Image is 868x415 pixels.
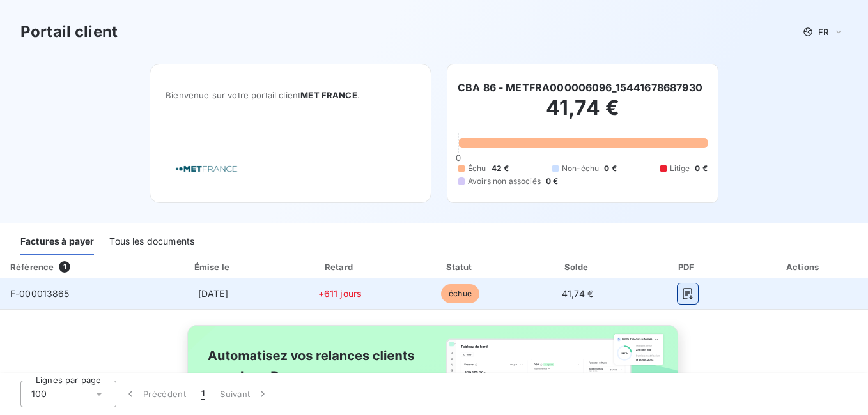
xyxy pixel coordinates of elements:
div: Solde [522,260,633,273]
span: Non-échu [562,163,599,174]
button: 1 [194,381,212,407]
span: 0 € [695,163,707,174]
span: 100 [31,388,47,400]
div: Référence [10,262,54,272]
div: Tous les documents [109,229,194,255]
button: Suivant [212,381,277,407]
span: Litige [670,163,690,174]
span: Bienvenue sur votre portail client . [166,90,415,100]
span: 1 [59,261,70,273]
h6: CBA 86 - METFRA000006096_15441678687930 [458,80,702,95]
span: +611 jours [318,288,362,299]
span: 1 [201,388,205,400]
span: Échu [468,163,486,174]
div: PDF [638,260,737,273]
div: Émise le [150,260,277,273]
span: échue [441,284,479,303]
span: FR [818,27,828,37]
div: Actions [742,260,865,273]
div: Retard [282,260,398,273]
span: [DATE] [198,288,228,299]
span: 0 [456,153,461,163]
span: 0 € [546,176,558,187]
span: F-000013865 [10,288,70,299]
img: Company logo [166,151,247,187]
h3: Portail client [20,20,118,43]
span: 41,74 € [562,288,593,299]
button: Précédent [116,381,194,407]
span: 42 € [492,163,509,174]
span: MET FRANCE [300,90,357,100]
h2: 41,74 € [458,95,708,133]
div: Statut [403,260,517,273]
span: Avoirs non associés [468,176,541,187]
div: Factures à payer [20,229,94,255]
span: 0 € [604,163,616,174]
